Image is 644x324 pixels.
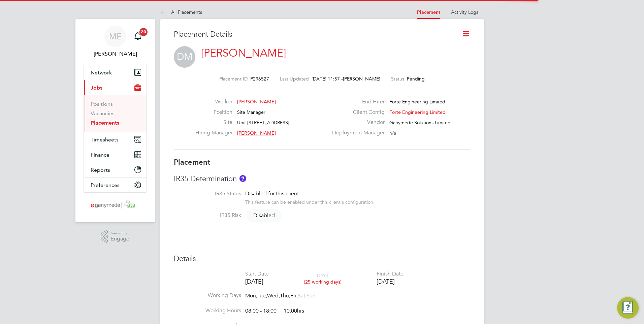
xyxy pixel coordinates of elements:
[174,46,195,68] span: DM
[84,65,147,80] button: Network
[84,132,147,147] button: Timesheets
[84,162,147,177] button: Reports
[160,9,202,15] a: All Placements
[237,109,265,115] span: Site Manager
[195,129,232,136] label: Hiring Manager
[195,98,232,105] label: Worker
[280,292,290,299] span: Thu,
[174,212,241,219] label: IR35 Risk
[237,120,289,126] span: Unit [STREET_ADDRESS]
[377,278,404,285] div: [DATE]
[84,177,147,192] button: Preferences
[328,119,385,126] label: Vendor
[245,197,375,205] div: This feature can be enabled under this client's configuration.
[201,46,286,60] a: [PERSON_NAME]
[131,26,144,47] a: 20
[377,270,404,278] div: Finish Date
[139,28,148,36] span: 20
[91,167,110,173] span: Reports
[247,209,282,222] span: Disabled
[91,101,113,107] a: Positions
[257,292,267,299] span: Tue,
[91,120,119,126] a: Placements
[174,190,241,197] label: IR35 Status
[195,109,232,116] label: Position
[101,230,130,243] a: Powered byEngage
[237,99,276,105] span: [PERSON_NAME]
[174,174,470,184] h3: IR35 Determination
[304,279,342,285] span: (25 working days)
[110,236,129,242] span: Engage
[617,297,639,319] button: Engage Resource Center
[91,136,119,143] span: Timesheets
[389,130,396,136] span: n/a
[91,152,109,158] span: Finance
[245,190,300,197] span: Disabled for this client.
[91,85,102,91] span: Jobs
[174,158,211,167] b: Placement
[407,76,425,82] span: Pending
[417,9,440,15] a: Placement
[84,147,147,162] button: Finance
[91,69,112,76] span: Network
[84,26,147,58] a: ME[PERSON_NAME]
[267,292,280,299] span: Wed,
[174,30,452,39] h3: Placement Details
[245,270,269,278] div: Start Date
[84,95,147,132] div: Jobs
[328,129,385,136] label: Deployment Manager
[312,76,343,82] span: [DATE] 11:57 -
[89,199,142,210] img: ganymedesolutions-logo-retina.png
[451,9,478,15] a: Activity Logs
[245,278,269,285] div: [DATE]
[84,199,147,210] a: Go to home page
[84,80,147,95] button: Jobs
[328,109,385,116] label: Client Config
[91,110,115,117] a: Vacancies
[300,272,345,285] div: DAYS
[280,76,309,82] label: Last Updated
[75,19,155,222] nav: Main navigation
[245,307,304,315] div: 08:00 - 18:00
[307,292,316,299] span: Sun
[343,76,380,82] span: [PERSON_NAME]
[328,98,385,105] label: End Hirer
[109,32,122,41] span: ME
[174,254,470,264] h3: Details
[219,76,248,82] label: Placement ID
[237,130,276,136] span: [PERSON_NAME]
[195,119,232,126] label: Site
[250,76,269,82] span: P296527
[110,230,129,236] span: Powered by
[239,175,246,182] button: About IR35
[91,182,120,188] span: Preferences
[174,307,241,314] label: Working Hours
[280,307,304,314] span: 10.00hrs
[389,99,445,105] span: Forte Engineering Limited
[391,76,404,82] label: Status
[298,292,307,299] span: Sat,
[290,292,298,299] span: Fri,
[389,120,451,126] span: Ganymede Solutions Limited
[389,109,446,115] span: Forte Engineering Limited
[84,50,147,58] span: Mia Eckersley
[245,292,257,299] span: Mon,
[174,292,241,299] label: Working Days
